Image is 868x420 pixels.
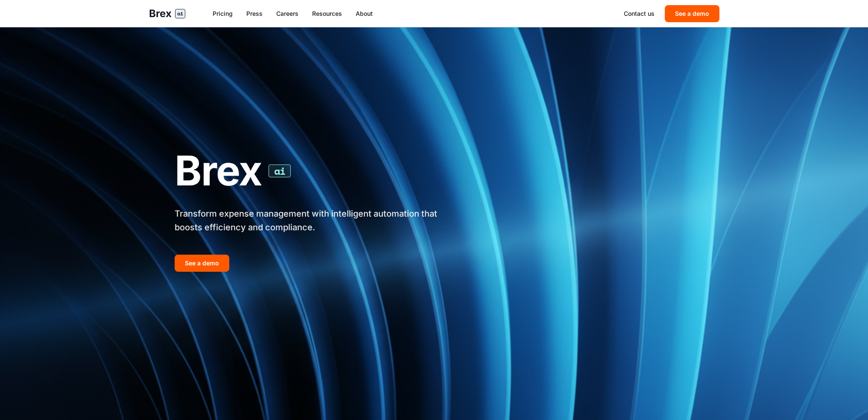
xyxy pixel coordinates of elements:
[175,207,462,234] p: Transform expense management with intelligent automation that boosts efficiency and compliance.
[213,9,233,18] a: Pricing
[624,9,655,18] a: Contact us
[175,255,229,272] button: See a demo
[149,7,185,21] a: Brexai
[312,9,342,18] a: Resources
[246,9,263,18] a: Press
[356,9,373,18] a: About
[175,148,462,194] h1: Brex
[149,7,172,21] span: Brex
[269,164,291,177] span: ai
[175,9,185,18] span: ai
[665,5,719,22] button: See a demo
[276,9,298,18] a: Careers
